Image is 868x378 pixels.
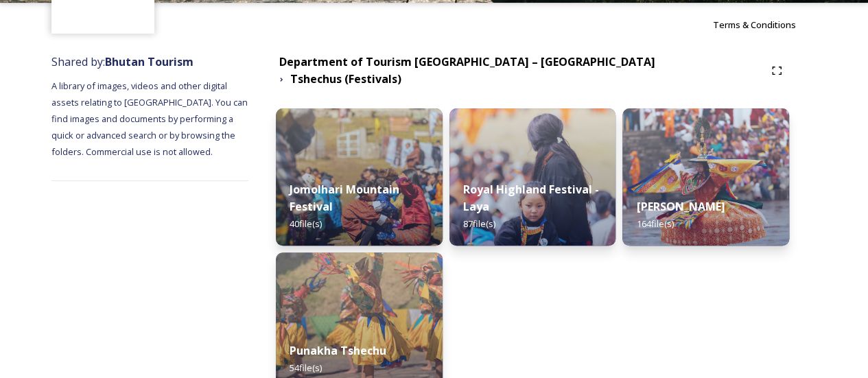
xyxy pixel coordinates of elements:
img: DSC00580.jpg [276,108,443,246]
strong: Tshechus (Festivals) [290,71,401,86]
img: Thimphu%2520Setchu%25202.jpeg [622,108,789,246]
a: Terms & Conditions [713,16,817,33]
strong: Jomolhari Mountain Festival [290,182,399,214]
strong: [PERSON_NAME] [636,199,725,214]
span: 87 file(s) [463,217,495,230]
strong: Bhutan Tourism [105,54,193,69]
span: A library of images, videos and other digital assets relating to [GEOGRAPHIC_DATA]. You can find ... [51,80,250,158]
strong: Department of Tourism [GEOGRAPHIC_DATA] – [GEOGRAPHIC_DATA] [279,54,655,69]
span: 164 file(s) [636,217,673,230]
strong: Royal Highland Festival - Laya [463,182,599,214]
span: 54 file(s) [290,362,322,374]
span: 40 file(s) [290,217,322,230]
span: Shared by: [51,54,193,69]
strong: Punakha Tshechu [290,343,386,358]
img: LLL05247.jpg [449,108,616,246]
span: Terms & Conditions [713,19,796,31]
